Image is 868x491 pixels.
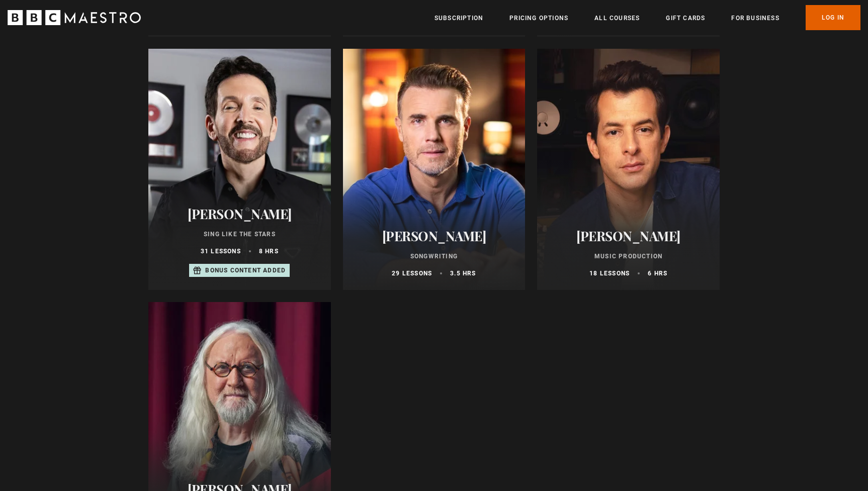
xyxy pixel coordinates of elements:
a: Subscription [435,13,483,23]
p: 6 hrs [648,269,667,278]
p: 3.5 hrs [450,269,476,278]
p: Music Production [549,252,708,261]
p: Bonus content added [205,266,286,275]
p: 29 lessons [392,269,432,278]
h2: [PERSON_NAME] [355,228,513,244]
p: Songwriting [355,252,513,261]
a: All Courses [594,13,640,23]
h2: [PERSON_NAME] [549,228,708,244]
a: [PERSON_NAME] Music Production 18 lessons 6 hrs [537,49,720,290]
a: For business [731,13,779,23]
nav: Primary [435,5,860,30]
a: Pricing Options [509,13,568,23]
a: Log In [806,5,860,30]
a: [PERSON_NAME] Songwriting 29 lessons 3.5 hrs [343,49,526,290]
p: 18 lessons [589,269,630,278]
a: [PERSON_NAME] Sing Like the Stars 31 lessons 8 hrs Bonus content added [148,49,331,290]
svg: BBC Maestro [8,10,141,25]
p: 31 lessons [201,247,241,256]
p: 8 hrs [259,247,279,256]
p: Sing Like the Stars [160,230,319,239]
a: Gift Cards [666,13,705,23]
h2: [PERSON_NAME] [160,206,319,222]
